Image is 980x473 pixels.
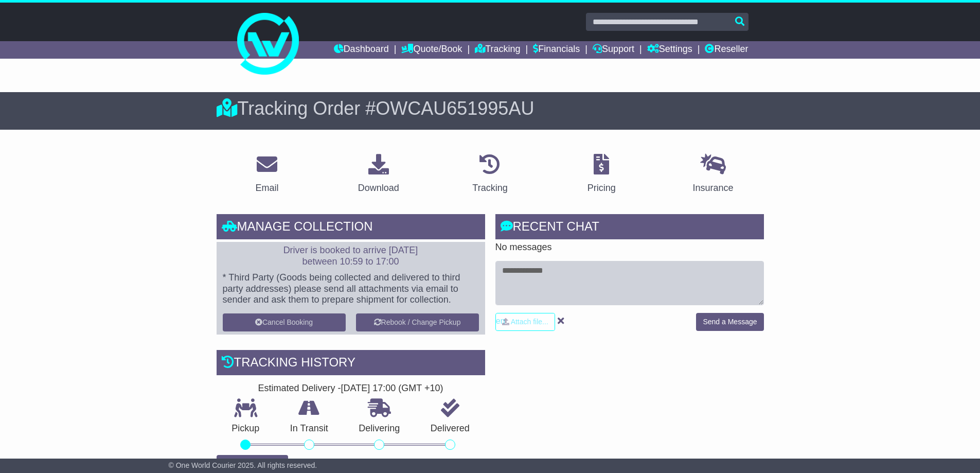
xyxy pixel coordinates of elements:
[217,423,275,434] p: Pickup
[415,423,485,434] p: Delivered
[217,455,288,473] button: View Full Tracking
[472,181,507,195] div: Tracking
[358,181,399,195] div: Download
[217,350,485,378] div: Tracking history
[705,41,748,59] a: Reseller
[356,313,479,331] button: Rebook / Change Pickup
[255,181,278,195] div: Email
[275,423,344,434] p: In Transit
[344,423,416,434] p: Delivering
[223,313,346,331] button: Cancel Booking
[495,214,764,242] div: RECENT CHAT
[351,150,406,199] a: Download
[169,461,317,469] span: © One World Courier 2025. All rights reserved.
[223,272,479,306] p: * Third Party (Goods being collected and delivered to third party addresses) please send all atta...
[401,41,462,59] a: Quote/Book
[587,181,616,195] div: Pricing
[376,98,534,119] span: OWCAU651995AU
[581,150,622,199] a: Pricing
[686,150,740,199] a: Insurance
[696,313,763,331] button: Send a Message
[475,41,520,59] a: Tracking
[466,150,514,199] a: Tracking
[495,242,764,253] p: No messages
[223,245,479,267] p: Driver is booked to arrive [DATE] between 10:59 to 17:00
[248,150,285,199] a: Email
[647,41,692,59] a: Settings
[334,41,389,59] a: Dashboard
[217,97,764,119] div: Tracking Order #
[593,41,634,59] a: Support
[341,383,443,394] div: [DATE] 17:00 (GMT +10)
[217,214,485,242] div: Manage collection
[533,41,580,59] a: Financials
[217,383,485,394] div: Estimated Delivery -
[693,181,734,195] div: Insurance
